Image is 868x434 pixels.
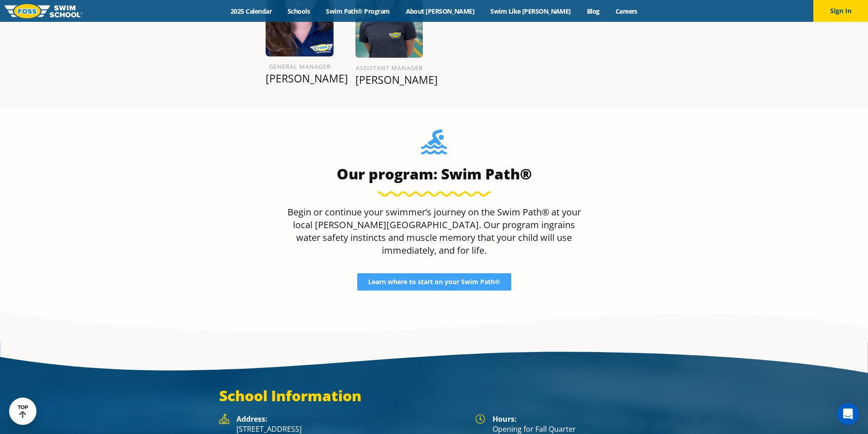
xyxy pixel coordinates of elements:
h6: General Manager [266,61,334,72]
a: About [PERSON_NAME] [398,7,483,15]
h6: Assistant Manager [355,62,423,73]
div: Open Intercom Messenger [837,403,859,425]
a: Blog [579,7,607,15]
h3: Our program: Swim Path® [283,165,586,183]
img: Foss Location Hours [475,414,485,424]
span: Begin or continue your swimmer’s journey on the Swim Path® [288,206,550,218]
img: FOSS Swim School Logo [5,4,82,18]
a: 2025 Calendar [223,7,280,15]
strong: Hours: [493,414,517,424]
img: Foss Location Address [219,414,229,424]
p: [PERSON_NAME] [266,72,334,85]
strong: Address: [236,414,267,424]
span: at your local [PERSON_NAME][GEOGRAPHIC_DATA]. Our program ingrains water safety instincts and mus... [293,206,581,256]
a: Swim Like [PERSON_NAME] [483,7,579,15]
div: TOP [18,404,28,419]
a: Schools [280,7,318,15]
img: Foss-Location-Swimming-Pool-Person.svg [421,129,447,160]
a: Swim Path® Program [318,7,398,15]
p: Opening for Fall Quarter [493,424,649,434]
span: Learn where to start on your Swim Path® [368,279,500,285]
p: [PERSON_NAME] [355,73,423,86]
a: Careers [607,7,645,15]
a: Learn where to start on your Swim Path® [357,273,511,291]
h3: School Information [219,387,649,405]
